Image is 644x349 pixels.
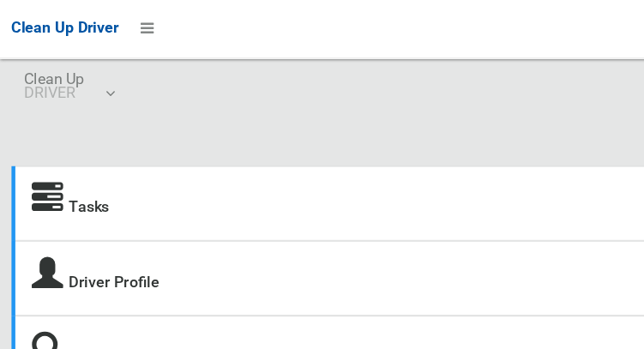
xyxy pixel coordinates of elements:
a: Tasks [62,179,98,196]
span: Clean Up Driver [10,19,106,35]
a: Clean UpDRIVER [10,55,112,110]
a: Driver Profile [62,246,142,262]
span: Clean Up [21,66,101,92]
a: Search [62,313,105,329]
a: Clean Up Driver [10,15,106,40]
small: DRIVER [21,79,75,92]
